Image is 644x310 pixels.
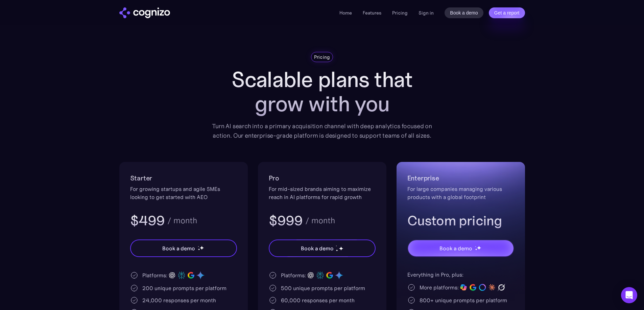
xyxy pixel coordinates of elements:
div: Book a demo [162,244,195,252]
a: Book a demostarstarstar [130,239,237,257]
img: star [198,246,199,247]
div: More platforms: [420,283,459,291]
img: star [199,246,204,250]
div: For growing startups and agile SMEs looking to get started with AEO [130,185,237,201]
img: star [198,248,200,251]
div: Everything in Pro, plus: [407,271,514,279]
div: 60,000 responses per month [281,296,355,304]
img: star [339,246,343,251]
a: Features [363,10,381,16]
div: Platforms: [142,271,167,279]
div: Open Intercom Messenger [621,287,637,303]
div: For mid-sized brands aiming to maximize reach in AI platforms for rapid growth [269,185,376,201]
div: / month [305,217,335,225]
img: cognizo logo [119,7,170,18]
div: 500 unique prompts per platform [281,284,365,292]
div: Book a demo [301,244,333,252]
h2: Starter [130,173,237,184]
img: star [477,246,481,250]
a: Get a report [489,7,525,18]
div: Book a demo [439,244,472,252]
a: Sign in [419,9,434,17]
h3: $999 [269,212,303,229]
a: Book a demo [445,7,483,18]
a: Home [339,10,352,16]
div: 800+ unique prompts per platform [420,296,507,304]
div: Turn AI search into a primary acquisition channel with deep analytics focused on action. Our ente... [207,121,437,140]
a: home [119,7,170,18]
h1: Scalable plans that grow with you [207,67,437,116]
div: 24,000 responses per month [142,296,216,304]
a: Book a demostarstarstar [407,239,514,257]
h2: Pro [269,173,376,184]
div: For large companies managing various products with a global footprint [407,185,514,201]
div: Platforms: [281,271,306,279]
img: star [475,246,476,247]
div: 200 unique prompts per platform [142,284,226,292]
a: Book a demostarstarstar [269,239,376,257]
img: star [336,249,338,252]
h3: Custom pricing [407,212,514,229]
a: Pricing [392,10,408,16]
img: star [336,245,337,246]
div: Pricing [314,54,330,60]
h2: Enterprise [407,173,514,184]
h3: $499 [130,212,165,229]
div: / month [167,217,197,225]
img: star [475,248,477,251]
